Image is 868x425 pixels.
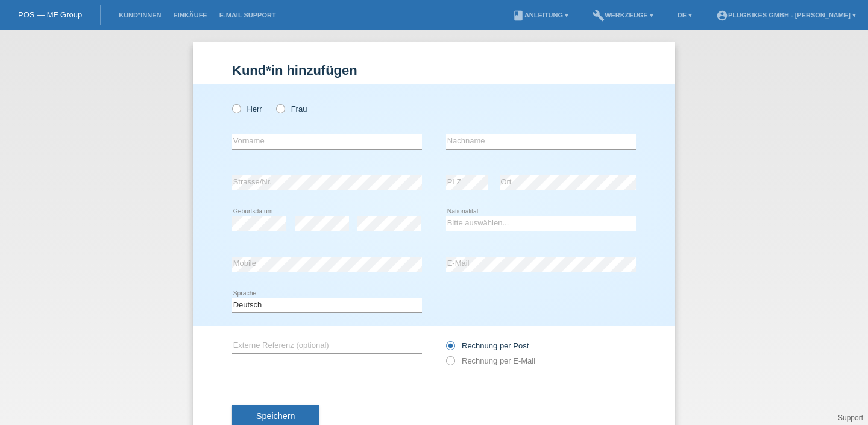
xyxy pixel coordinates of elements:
input: Rechnung per Post [446,341,454,356]
a: Einkäufe [167,11,213,19]
a: bookAnleitung ▾ [506,11,574,19]
a: E-Mail Support [213,11,282,19]
input: Herr [232,104,240,112]
h1: Kund*in hinzufügen [232,63,636,78]
a: buildWerkzeuge ▾ [587,11,659,19]
label: Frau [276,104,307,113]
span: Speichern [256,411,295,421]
a: DE ▾ [671,11,698,19]
label: Herr [232,104,262,113]
i: book [512,10,524,22]
i: build [593,10,605,22]
label: Rechnung per Post [446,341,529,350]
a: Support [838,414,863,422]
a: Kund*innen [113,11,167,19]
input: Rechnung per E-Mail [446,356,454,371]
a: POS — MF Group [18,10,82,19]
i: account_circle [716,10,728,22]
label: Rechnung per E-Mail [446,356,535,365]
a: account_circlePlugBikes GmbH - [PERSON_NAME] ▾ [710,11,862,19]
input: Frau [276,104,284,112]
